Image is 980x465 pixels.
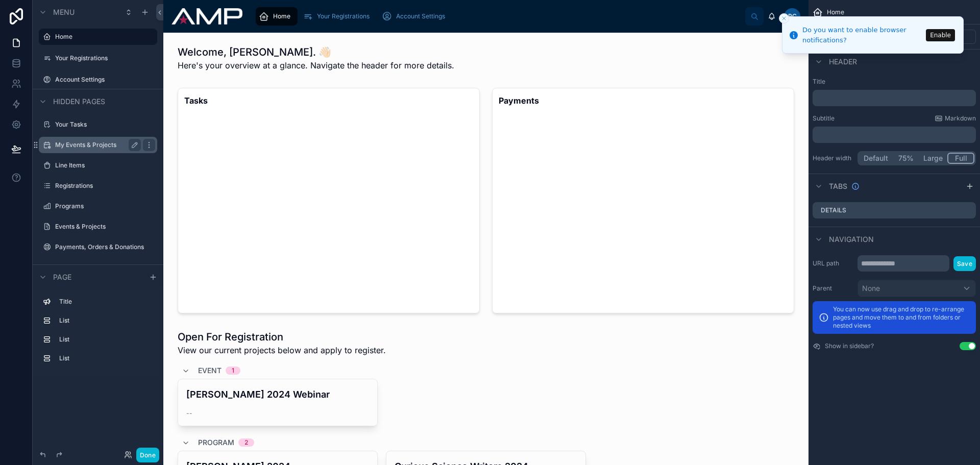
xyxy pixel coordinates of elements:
[53,96,105,107] span: Hidden pages
[945,114,976,123] span: Markdown
[59,335,153,344] label: List
[893,153,919,164] button: 75%
[251,5,745,28] div: scrollable content
[813,154,853,162] label: Header width
[256,7,298,26] a: Home
[779,13,789,23] button: Close toast
[813,284,853,292] label: Parent
[53,7,75,17] span: Menu
[33,289,163,377] div: scrollable content
[53,272,71,282] span: Page
[813,127,976,143] div: scrollable content
[919,153,947,164] button: Large
[55,54,155,62] label: Your Registrations
[317,12,370,20] span: Your Registrations
[55,120,155,129] label: Your Tasks
[947,153,974,164] button: Full
[55,76,155,84] label: Account Settings
[55,223,155,231] label: Events & Projects
[55,243,155,251] label: Payments, Orders & Donations
[55,161,155,169] label: Line Items
[813,90,976,106] div: scrollable content
[935,114,976,123] a: Markdown
[829,57,857,67] span: Header
[136,448,159,462] button: Done
[829,234,874,244] span: Navigation
[862,283,880,293] span: None
[802,25,923,45] div: Do you want to enable browser notifications?
[813,78,976,86] label: Title
[821,206,846,214] label: Details
[55,33,151,41] label: Home
[859,153,893,164] button: Default
[953,256,976,271] button: Save
[379,7,452,26] a: Account Settings
[55,202,155,210] label: Programs
[827,8,844,16] span: Home
[300,7,377,26] a: Your Registrations
[273,12,290,20] span: Home
[55,182,155,190] label: Registrations
[59,354,153,362] label: List
[926,29,955,41] button: Enable
[833,305,970,330] p: You can now use drag and drop to re-arrange pages and move them to and from folders or nested views
[825,342,874,350] label: Show in sidebar?
[829,181,847,191] span: Tabs
[813,114,835,123] label: Subtitle
[55,141,137,149] label: My Events & Projects
[396,12,445,20] span: Account Settings
[59,298,153,306] label: Title
[857,280,976,297] button: None
[171,8,242,25] img: App logo
[59,316,153,325] label: List
[813,259,853,267] label: URL path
